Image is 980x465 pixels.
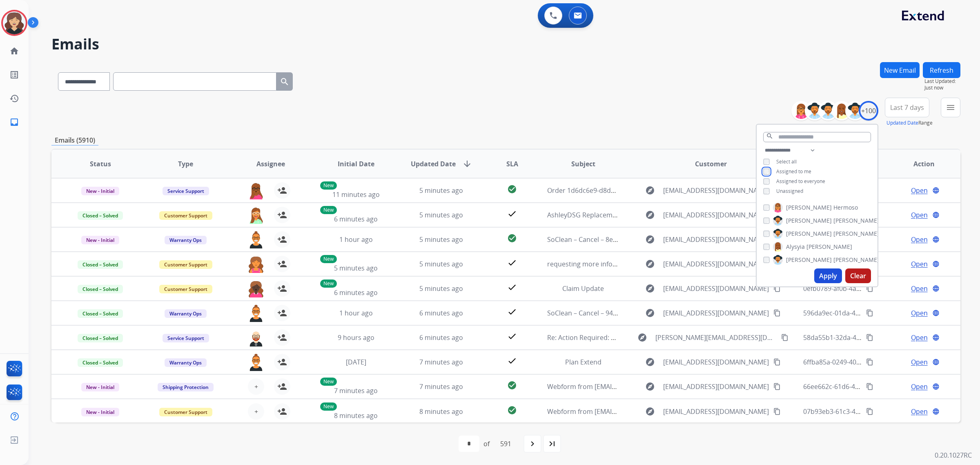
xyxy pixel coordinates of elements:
p: New [320,378,337,386]
mat-icon: explore [645,284,655,293]
mat-icon: arrow_downward [462,159,472,169]
mat-icon: menu [946,103,955,112]
mat-icon: content_copy [866,383,873,390]
span: New - Initial [81,187,119,195]
span: Open [911,357,928,367]
span: 596da9ec-01da-42ea-b2ec-011cf4ab8f45 [803,309,926,317]
span: Updated Date [411,159,456,169]
mat-icon: language [932,236,940,243]
p: New [320,279,337,288]
span: Last 7 days [890,106,924,109]
span: 6 minutes ago [334,215,378,224]
mat-icon: inbox [9,117,19,127]
mat-icon: explore [645,407,655,416]
div: of [483,439,490,449]
mat-icon: content_copy [773,309,781,317]
mat-icon: language [932,187,940,194]
img: agent-avatar [248,305,264,322]
span: 6 minutes ago [419,309,463,317]
mat-icon: language [932,383,940,390]
span: + [254,382,258,391]
span: [PERSON_NAME][EMAIL_ADDRESS][DOMAIN_NAME] [655,333,776,342]
img: agent-avatar [248,207,264,224]
p: New [320,255,337,263]
span: AshleyDSG Replacement [547,210,623,219]
span: [EMAIL_ADDRESS][DOMAIN_NAME] [663,382,769,391]
span: [PERSON_NAME] [833,256,879,264]
span: 66ee662c-61d6-4ee7-8d38-22102200e40f [803,382,928,391]
mat-icon: person_add [277,210,287,220]
span: 5 minutes ago [334,264,378,273]
mat-icon: person_add [277,186,287,195]
mat-icon: check_circle [507,405,517,415]
span: Service Support [163,334,209,342]
img: agent-avatar [248,182,264,199]
div: 591 [494,436,518,452]
span: SoClean – Cancel – 8e91f661-7256-49b3-8cb5-82e82c15182d [547,235,730,244]
mat-icon: content_copy [773,408,781,415]
span: Just now [924,85,960,91]
span: Webform from [EMAIL_ADDRESS][DOMAIN_NAME] on [DATE] [547,407,732,416]
span: + [254,407,258,416]
mat-icon: person_add [277,308,287,318]
span: New - Initial [81,236,119,244]
span: [PERSON_NAME] [786,256,832,264]
span: Warranty Ops [165,236,207,244]
span: 5 minutes ago [419,210,463,219]
p: New [320,206,337,214]
mat-icon: language [932,211,940,219]
span: New - Initial [81,383,119,391]
mat-icon: check [507,282,517,292]
mat-icon: explore [645,382,655,391]
mat-icon: search [280,77,290,87]
span: Closed – Solved [78,285,123,293]
img: agent-avatar [248,280,264,297]
mat-icon: language [932,334,940,341]
img: avatar [3,11,26,34]
mat-icon: check [507,209,517,219]
mat-icon: check [507,331,517,341]
button: + [248,403,264,420]
mat-icon: check [507,307,517,317]
span: 9 hours ago [338,333,374,342]
mat-icon: content_copy [773,383,781,390]
mat-icon: content_copy [866,334,873,341]
mat-icon: explore [637,333,647,342]
span: Claim Update [562,284,604,293]
mat-icon: language [932,358,940,366]
span: Last Updated: [924,78,960,85]
mat-icon: language [932,408,940,415]
h2: Emails [51,36,960,52]
span: Unassigned [776,188,803,194]
button: New Email [880,62,920,78]
span: 07b93eb3-61c3-4c29-a131-5f0ce7fb93ce [803,407,925,416]
mat-icon: content_copy [866,285,873,292]
span: Closed – Solved [78,358,123,367]
span: Open [911,210,928,220]
span: [PERSON_NAME] [786,217,832,225]
span: requesting more information [547,259,637,268]
span: Status [90,159,111,169]
span: 6 minutes ago [334,288,378,297]
span: [EMAIL_ADDRESS][DOMAIN_NAME] [663,186,769,195]
span: Customer [695,159,727,169]
span: [EMAIL_ADDRESS][DOMAIN_NAME] [663,235,769,244]
span: Warranty Ops [165,309,207,318]
mat-icon: content_copy [773,358,781,366]
span: 11 minutes ago [332,190,380,199]
p: 0.20.1027RC [935,450,972,460]
p: New [320,181,337,190]
mat-icon: content_copy [866,408,873,415]
mat-icon: home [9,46,19,56]
mat-icon: explore [645,357,655,367]
span: Range [886,119,933,126]
span: 7 minutes ago [334,386,378,395]
span: Closed – Solved [78,309,123,318]
button: Clear [845,268,871,283]
mat-icon: person_add [277,259,287,269]
span: 7 minutes ago [419,358,463,367]
span: Open [911,333,928,342]
mat-icon: check [507,258,517,268]
span: Alysyia [786,243,805,251]
span: [PERSON_NAME] [806,243,852,251]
